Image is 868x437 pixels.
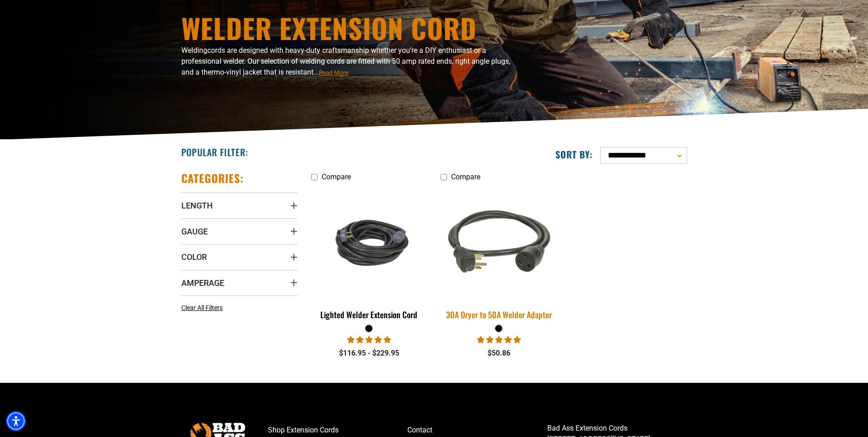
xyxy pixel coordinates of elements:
[181,303,226,313] a: Clear All Filters
[441,310,557,319] div: 30A Dryer to 50A Welder Adapter
[181,244,298,269] summary: Color
[311,310,427,319] div: Lighted Welder Extension Cord
[181,171,244,185] h2: Categories:
[451,173,480,181] span: Compare
[319,69,349,76] span: Read More
[181,278,224,288] span: Amperage
[312,208,426,278] img: black
[181,252,207,262] span: Color
[6,411,26,431] div: Accessibility Menu
[181,226,208,237] span: Gauge
[181,45,514,78] p: Welding
[181,14,514,41] h1: Welder Extension Cord
[181,304,223,311] span: Clear All Filters
[181,218,298,244] summary: Gauge
[181,146,248,158] h2: Popular Filter:
[181,270,298,295] summary: Amperage
[311,348,427,359] div: $116.95 - $229.95
[555,148,593,160] label: Sort by:
[322,173,351,181] span: Compare
[435,184,563,301] img: black
[441,348,557,359] div: $50.86
[181,200,213,211] span: Length
[181,193,298,218] summary: Length
[311,186,427,324] a: black Lighted Welder Extension Cord
[441,186,557,324] a: black 30A Dryer to 50A Welder Adapter
[477,335,521,344] span: 5.00 stars
[181,46,510,76] span: cords are designed with heavy-duty craftsmanship whether you’re a DIY enthusiast or a professiona...
[347,335,391,344] span: 5.00 stars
